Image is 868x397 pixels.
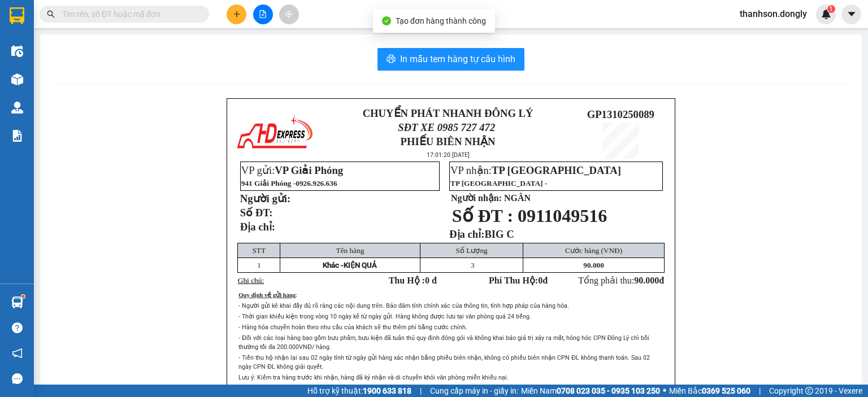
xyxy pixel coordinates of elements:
span: Cước hàng (VNĐ) [565,246,622,255]
span: notification [12,348,23,359]
span: TP [GEOGRAPHIC_DATA] - [450,179,547,187]
img: warehouse-icon [11,45,23,57]
strong: Thu Hộ : [389,276,437,285]
span: 90.000 [583,261,604,269]
span: 1 [257,261,261,269]
span: Hỗ trợ kỹ thuật: [307,385,411,397]
span: Tên hàng [336,246,364,255]
img: solution-icon [11,130,23,142]
span: đ [659,276,664,285]
span: thanhson.dongly [731,7,816,21]
span: check-circle [382,16,391,25]
span: printer [387,54,396,65]
span: 1 [829,5,833,13]
span: ⚪️ [663,389,666,393]
span: 90.000 [634,276,659,285]
img: logo [6,39,25,78]
span: | [759,385,761,397]
span: copyright [805,387,813,395]
span: 0926.926.636 [296,179,337,187]
strong: CHUYỂN PHÁT NHANH ĐÔNG LÝ [28,9,99,46]
span: VP Giải Phóng [275,164,343,176]
span: Miền Bắc [669,385,750,397]
strong: PHIẾU BIÊN NHẬN [33,75,94,99]
strong: Phí Thu Hộ: đ [489,276,548,285]
span: aim [285,10,293,18]
span: 17:01:20 [DATE] [427,151,470,159]
span: In mẫu tem hàng tự cấu hình [400,52,515,66]
span: VP nhận: [450,164,621,176]
button: printerIn mẫu tem hàng tự cấu hình [377,48,524,71]
strong: Địa chỉ: [449,228,484,240]
span: 3 [471,261,475,269]
span: 0 [538,276,542,285]
span: - Thời gian khiếu kiện trong vòng 10 ngày kể từ ngày gửi. Hàng không được lưu tại văn phòng quá 2... [238,313,531,320]
span: question-circle [12,322,23,333]
img: warehouse-icon [11,102,23,114]
img: icon-new-feature [821,9,831,19]
span: Lưu ý: Kiểm tra hàng trước khi nhận, hàng đã ký nhận và di chuyển khỏi văn phòng miễn khiếu nại. [238,374,509,381]
span: plus [233,10,241,18]
span: message [12,373,23,384]
span: : [296,292,297,298]
span: VP gửi: [241,164,343,176]
span: 941 Giải Phóng - [241,179,337,187]
span: STT [252,246,266,255]
button: file-add [253,5,273,24]
img: warehouse-icon [11,296,23,308]
span: search [47,10,55,18]
sup: 1 [827,5,835,13]
span: SĐT XE 0985 727 472 [398,121,495,133]
strong: Người gửi: [240,193,290,204]
strong: 0708 023 035 - 0935 103 250 [557,386,660,395]
button: caret-down [841,5,861,24]
sup: 1 [21,295,25,298]
strong: Người nhận: [451,193,502,203]
span: NGÂN [504,193,531,203]
span: GP1310250089 [587,108,654,120]
span: Khác - [323,261,344,269]
strong: Địa chỉ: [240,221,275,233]
span: caret-down [847,9,857,19]
span: KIỆN QUẢ [344,261,377,269]
span: Tạo đơn hàng thành công [396,16,486,25]
button: aim [279,5,299,24]
img: logo [235,114,314,153]
span: - Đối với các loại hàng bao gồm bưu phẩm, bưu kiện đã tuân thủ quy định đóng gói và không khai bá... [238,334,649,351]
img: warehouse-icon [11,73,23,85]
span: 0911049516 [518,206,607,226]
span: Số Lượng [456,246,488,255]
span: Tổng phải thu: [578,276,664,285]
img: logo-vxr [10,7,24,24]
span: Cung cấp máy in - giấy in: [430,385,518,397]
strong: 0369 525 060 [702,386,750,395]
span: SĐT XE 0985 727 472 [33,48,94,72]
span: Miền Nam [521,385,660,397]
span: TP [GEOGRAPHIC_DATA] [492,164,621,176]
span: BIG C [484,228,514,240]
span: 0 đ [425,276,437,285]
span: Ghi chú: [238,276,264,285]
span: Quy định về gửi hàng [238,292,296,298]
span: Số ĐT : [452,206,513,226]
strong: Số ĐT: [240,207,273,219]
span: - Tiền thu hộ nhận lại sau 02 ngày tính từ ngày gửi hàng xác nhận bằng phiếu biên nhận, không có ... [238,354,650,370]
input: Tìm tên, số ĐT hoặc mã đơn [62,8,196,20]
span: - Hàng hóa chuyển hoàn theo nhu cầu của khách sẽ thu thêm phí bằng cước chính. [238,324,467,331]
span: GP1310250088 [102,58,169,70]
strong: 1900 633 818 [363,386,411,395]
button: plus [227,5,246,24]
strong: CHUYỂN PHÁT NHANH ĐÔNG LÝ [363,107,533,119]
span: | [420,385,422,397]
span: - Người gửi kê khai đầy đủ rõ ràng các nội dung trên. Bảo đảm tính chính xác của thông tin, tính ... [238,302,569,309]
span: file-add [259,10,267,18]
strong: PHIẾU BIÊN NHẬN [401,136,496,147]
